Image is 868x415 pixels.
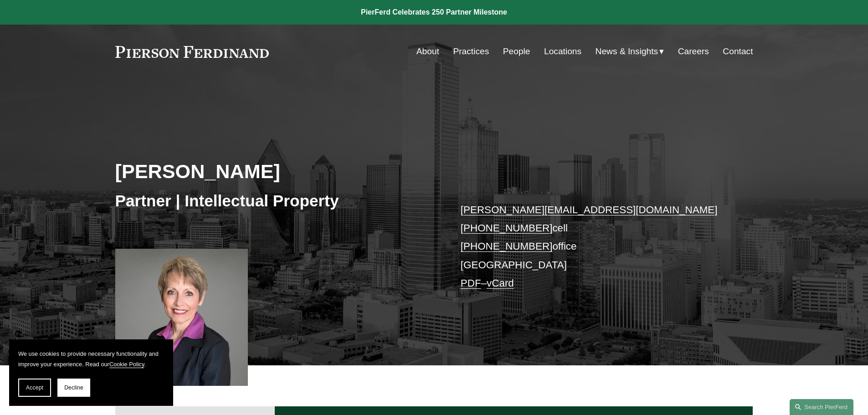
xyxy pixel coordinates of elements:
a: Careers [678,43,709,60]
button: Accept [18,379,51,397]
a: Locations [544,43,581,60]
a: Practices [453,43,489,60]
span: News & Insights [596,44,658,60]
a: People [503,43,530,60]
p: cell office [GEOGRAPHIC_DATA] – [461,201,726,293]
button: Decline [57,379,90,397]
p: We use cookies to provide necessary functionality and improve your experience. Read our . [18,348,164,369]
span: Accept [26,384,43,391]
a: PDF [461,277,481,289]
a: [PERSON_NAME][EMAIL_ADDRESS][DOMAIN_NAME] [461,204,718,215]
a: Cookie Policy [109,361,144,368]
h2: [PERSON_NAME] [115,159,434,183]
a: Contact [723,43,753,60]
a: folder dropdown [596,43,664,60]
a: [PHONE_NUMBER] [461,241,553,252]
h3: Partner | Intellectual Property [115,191,434,211]
section: Cookie banner [9,339,173,406]
span: Decline [64,384,83,391]
a: [PHONE_NUMBER] [461,222,553,234]
a: Search this site [790,399,853,415]
a: vCard [487,277,514,289]
a: About [416,43,439,60]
